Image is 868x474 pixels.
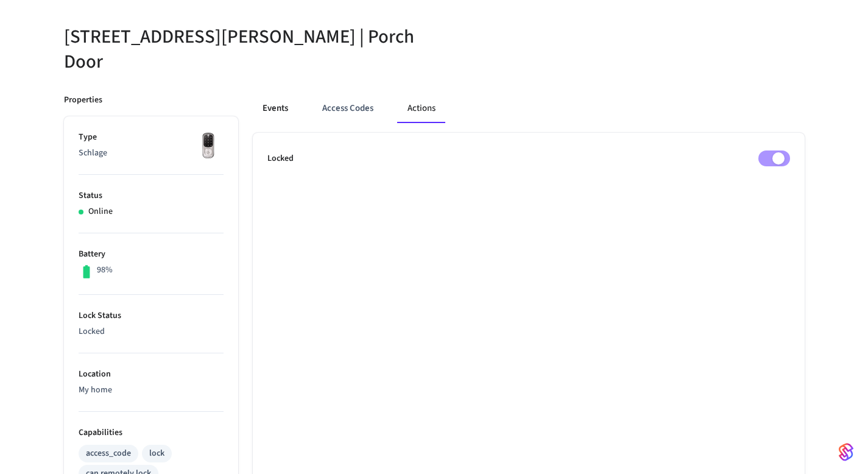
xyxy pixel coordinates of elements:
p: Lock Status [79,310,224,322]
p: 98% [97,264,113,277]
div: lock [149,447,164,460]
div: access_code [86,447,131,460]
p: Online [88,205,113,218]
img: Yale Assure Touchscreen Wifi Smart Lock, Satin Nickel, Front [193,131,224,161]
button: Events [253,94,298,123]
p: Locked [79,325,224,338]
button: Actions [398,94,445,123]
h5: [STREET_ADDRESS][PERSON_NAME] | Porch Door [64,24,427,74]
p: Battery [79,248,224,261]
p: Schlage [79,147,224,160]
p: Location [79,368,224,381]
button: Access Codes [312,94,383,123]
p: Locked [267,152,294,165]
p: Type [79,131,224,144]
p: Properties [64,94,102,107]
div: ant example [253,94,805,123]
img: SeamLogoGradient.69752ec5.svg [839,442,853,462]
p: Status [79,189,224,202]
p: My home [79,384,224,397]
p: Capabilities [79,426,224,439]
